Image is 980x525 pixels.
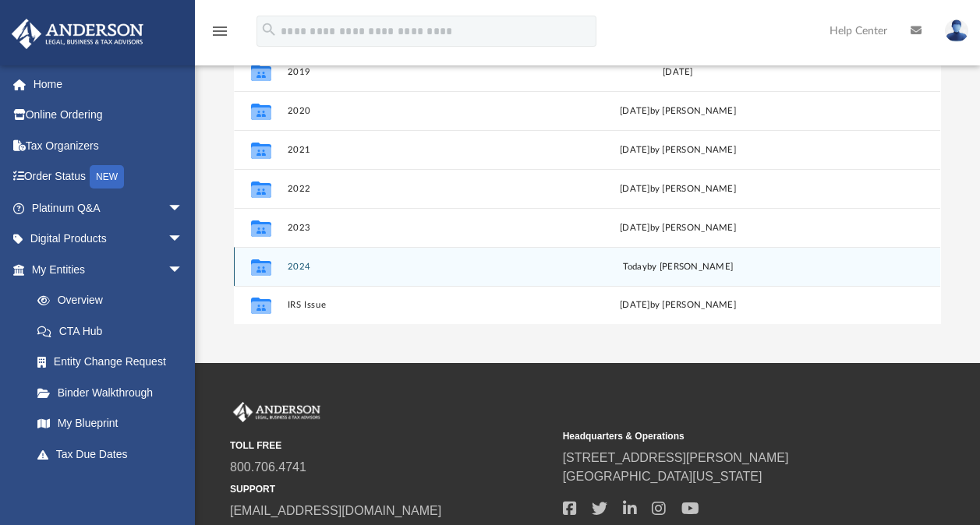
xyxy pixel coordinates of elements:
[11,130,207,161] a: Tax Organizers
[945,19,968,42] img: User Pic
[211,22,229,41] i: menu
[22,439,207,470] a: Tax Due Dates
[7,19,148,49] img: Anderson Advisors Platinum Portal
[11,69,207,100] a: Home
[22,408,199,439] a: My Blueprint
[11,192,207,224] a: Platinum Q&Aarrow_drop_down
[22,315,207,347] a: CTA Hub
[168,254,199,286] span: arrow_drop_down
[11,100,207,131] a: Online Ordering
[11,224,207,255] a: Digital Productsarrow_drop_down
[22,347,207,378] a: Entity Change Request
[22,377,207,408] a: Binder Walkthrough
[550,298,806,312] div: [DATE] by [PERSON_NAME]
[168,224,199,255] span: arrow_drop_down
[230,504,441,517] a: [EMAIL_ADDRESS][DOMAIN_NAME]
[288,223,543,233] button: 2023
[288,145,543,155] button: 2021
[234,2,940,325] div: grid
[623,262,647,271] span: today
[550,260,806,274] div: by [PERSON_NAME]
[230,402,324,422] img: Anderson Advisors Platinum Portal
[288,67,543,77] button: 2019
[550,182,806,196] div: [DATE] by [PERSON_NAME]
[563,429,885,443] small: Headquarters & Operations
[288,300,543,310] button: IRS Issue
[230,460,306,474] a: 800.706.4741
[230,482,552,496] small: SUPPORT
[168,470,199,502] span: arrow_drop_down
[288,262,543,272] button: 2024
[230,439,552,453] small: TOLL FREE
[11,254,207,285] a: My Entitiesarrow_drop_down
[22,285,207,316] a: Overview
[563,451,789,464] a: [STREET_ADDRESS][PERSON_NAME]
[563,470,762,483] a: [GEOGRAPHIC_DATA][US_STATE]
[11,161,207,193] a: Order StatusNEW
[288,106,543,116] button: 2020
[11,470,199,501] a: My Anderson Teamarrow_drop_down
[550,104,806,118] div: [DATE] by [PERSON_NAME]
[550,143,806,157] div: [DATE] by [PERSON_NAME]
[550,221,806,235] div: [DATE] by [PERSON_NAME]
[211,30,229,41] a: menu
[168,192,199,224] span: arrow_drop_down
[550,65,806,79] div: [DATE]
[260,21,278,38] i: search
[288,184,543,194] button: 2022
[90,165,124,189] div: NEW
